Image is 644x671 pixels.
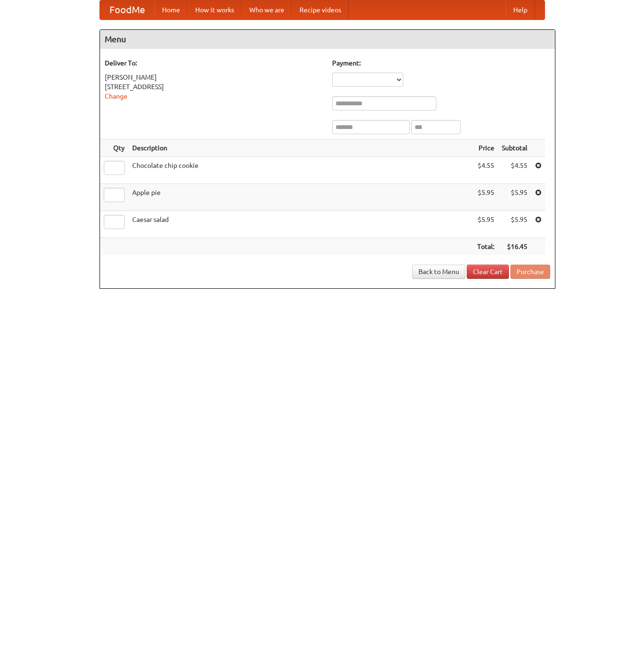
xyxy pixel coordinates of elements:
[128,211,473,238] td: Caesar salad
[498,211,531,238] td: $5.95
[105,82,323,92] div: [STREET_ADDRESS]
[105,58,323,68] h5: Deliver To:
[128,157,473,184] td: Chocolate chip cookie
[506,0,535,19] a: Help
[105,92,127,100] a: Change
[498,139,531,157] th: Subtotal
[473,211,498,238] td: $5.95
[188,0,242,19] a: How it works
[242,0,292,19] a: Who we are
[100,139,128,157] th: Qty
[467,265,509,279] a: Clear Cart
[412,265,465,279] a: Back to Menu
[498,157,531,184] td: $4.55
[100,0,154,19] a: FoodMe
[498,184,531,211] td: $5.95
[100,30,555,49] h4: Menu
[473,157,498,184] td: $4.55
[154,0,188,19] a: Home
[473,184,498,211] td: $5.95
[128,139,473,157] th: Description
[332,58,550,68] h5: Payment:
[510,265,550,279] button: Purchase
[128,184,473,211] td: Apple pie
[473,139,498,157] th: Price
[105,73,323,82] div: [PERSON_NAME]
[498,238,531,256] th: $16.45
[292,0,349,19] a: Recipe videos
[473,238,498,256] th: Total:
